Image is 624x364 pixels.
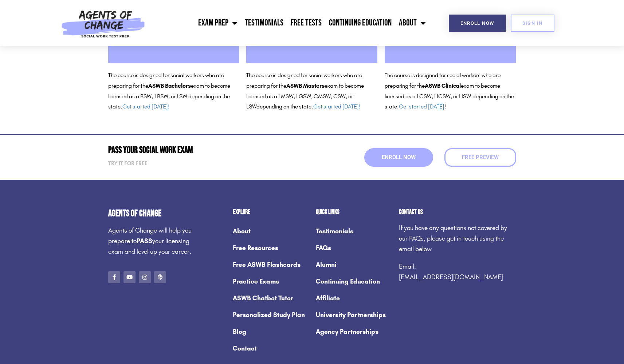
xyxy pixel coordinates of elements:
a: Free Tests [287,14,325,32]
a: Free Resources [233,240,309,256]
h2: Explore [233,209,309,215]
a: [EMAIL_ADDRESS][DOMAIN_NAME] [399,273,503,281]
nav: Menu [316,223,392,340]
a: Personalized Study Plan [233,306,309,323]
a: About [395,14,429,32]
b: ASWB Masters [286,82,325,89]
a: Testimonials [316,223,392,240]
a: Agency Partnerships [316,323,392,340]
p: The course is designed for social workers who are preparing for the exam to become licensed as a ... [108,70,239,112]
span: Enroll Now [382,155,416,160]
span: SIGN IN [522,21,543,25]
b: ASWB Clinical [425,82,461,89]
h2: Pass Your Social Work Exam [108,146,309,155]
a: Free Preview [444,148,516,167]
a: About [233,223,309,240]
span: Free Preview [462,155,499,160]
a: SIGN IN [511,15,554,32]
a: Alumni [316,256,392,273]
a: Enroll Now [364,148,433,167]
b: ASWB Bachelors [148,82,191,89]
span: . ! [397,103,446,110]
a: Continuing Education [325,14,395,32]
a: Exam Prep [195,14,241,32]
nav: Menu [233,223,309,357]
h2: Quick Links [316,209,392,215]
a: Get started [DATE]! [122,103,169,110]
a: ASWB Chatbot Tutor [233,290,309,306]
span: If you have any questions not covered by our FAQs, please get in touch using the email below [399,224,507,253]
a: Free ASWB Flashcards [233,256,309,273]
a: Affiliate [316,290,392,306]
a: Testimonials [241,14,287,32]
a: FAQs [316,240,392,256]
nav: Menu [149,14,429,32]
strong: Try it for free [108,160,148,167]
p: The course is designed for social workers who are preparing for the exam to become licensed as a ... [246,70,377,112]
p: Agents of Change will help you prepare to your licensing exam and level up your career. [108,225,196,257]
strong: PASS [137,237,152,245]
a: Get started [DATE] [399,103,444,110]
a: Continuing Education [316,273,392,290]
a: Blog [233,323,309,340]
a: Contact [233,340,309,357]
a: Practice Exams [233,273,309,290]
a: University Partnerships [316,306,392,323]
a: Enroll Now [449,15,506,32]
a: Get started [DATE]! [313,103,360,110]
p: Email: [399,261,516,282]
h2: Contact us [399,209,516,215]
span: Enroll Now [460,21,494,25]
h4: Agents of Change [108,209,196,218]
span: depending on the state. [256,103,360,110]
p: The course is designed for social workers who are preparing for the exam to become licensed as a ... [385,70,516,112]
